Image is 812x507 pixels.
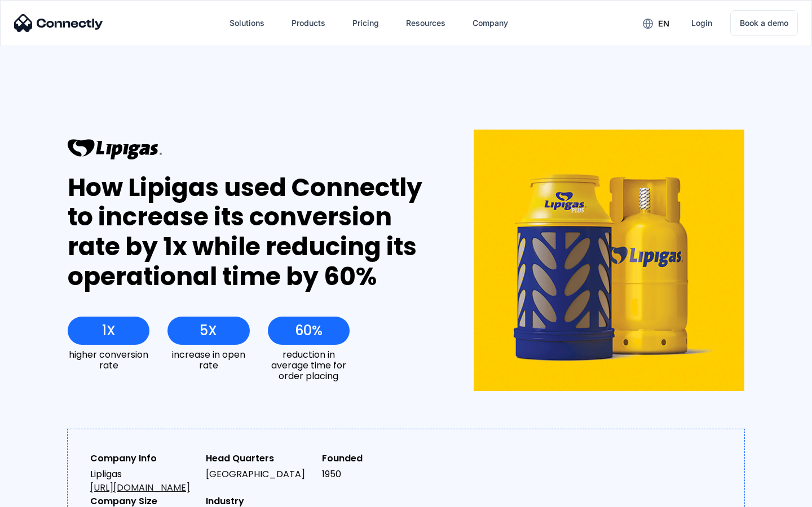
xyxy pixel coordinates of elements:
aside: Language selected: English [11,487,68,503]
ul: Language list [23,487,68,503]
div: Company [464,10,517,37]
div: Solutions [220,10,273,37]
div: Solutions [230,15,264,31]
div: [GEOGRAPHIC_DATA] [206,468,312,481]
div: Resources [406,15,445,31]
div: 5X [200,323,217,339]
div: Pricing [352,15,379,31]
div: higher conversion rate [68,349,149,371]
div: 1X [102,323,116,339]
a: Login [682,10,721,37]
a: Book a demo [730,10,798,36]
div: Company Info [90,452,197,465]
div: Products [283,10,334,37]
div: How Lipigas used Connectly to increase its conversion rate by 1x while reducing its operational t... [68,173,433,292]
div: Login [691,15,712,31]
a: Pricing [343,10,388,37]
div: 60% [295,323,323,339]
div: Head Quarters [206,452,312,465]
div: increase in open rate [167,349,249,371]
div: Lipligas [90,468,197,495]
div: 1950 [322,468,429,481]
div: reduction in average time for order placing [268,349,350,382]
div: en [634,15,678,32]
div: Company [473,15,508,31]
div: Founded [322,452,429,465]
div: en [658,16,669,32]
a: [URL][DOMAIN_NAME] [90,481,190,494]
div: Resources [397,10,454,37]
img: Connectly Logo [14,14,103,32]
div: Products [292,15,325,31]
